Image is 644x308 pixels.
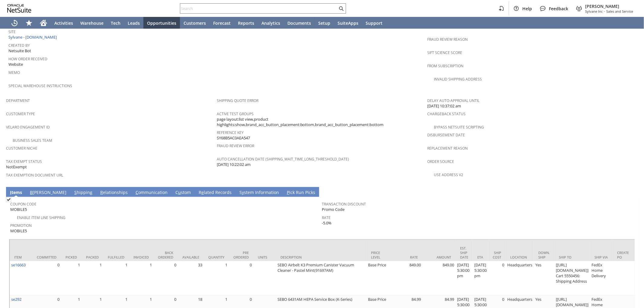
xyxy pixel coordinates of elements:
a: Invalid Shipping Address [434,77,482,82]
span: Sales and Service [606,9,633,14]
svg: logo [7,4,31,13]
a: System Information [238,189,280,196]
a: Rate [322,215,331,220]
a: Custom [174,189,192,196]
a: Use Address V2 [434,172,463,177]
div: Location [510,255,529,259]
a: Promotion [10,223,32,228]
td: Base Price [367,261,389,296]
a: Customers [180,17,210,29]
a: Setup [315,17,334,29]
div: Ship Cost [493,250,501,259]
div: Pre Ordered [233,250,249,259]
div: Amount [427,255,451,259]
div: Packed [86,255,99,259]
a: Related Records [197,189,233,196]
div: ETA [477,255,484,259]
div: Available [182,255,199,259]
a: Activities [51,17,77,29]
td: 849.00 [389,261,422,296]
div: Back Ordered [158,250,173,259]
div: Units [258,255,271,259]
span: MOBILE5 [10,207,27,212]
a: Memo [8,70,20,75]
span: Forecast [213,20,231,26]
span: Analytics [261,20,280,26]
a: Fraud Review Error [217,143,254,148]
td: Headquarters [506,261,534,296]
a: Documents [284,17,315,29]
span: - [604,9,605,14]
a: Pick Run Picks [285,189,317,196]
span: u [178,189,181,195]
a: Shipping [73,189,94,196]
a: Chargeback Status [427,111,466,116]
a: Delay Auto-Approval Until [427,98,479,103]
span: Netsuite Bot [8,48,31,54]
td: 1 [204,261,229,296]
a: se16663 [11,262,26,268]
span: Promo Code [322,207,345,212]
td: 1 [103,261,129,296]
div: Quantity [208,255,224,259]
a: Unrolled view on [627,188,634,195]
a: Opportunities [143,17,180,29]
svg: Shortcuts [25,19,33,27]
a: Auto Cancellation Date (shipping_wait_time_long_threshold_date) [217,157,349,162]
span: Support [366,20,383,26]
span: Tech [111,20,120,26]
td: SEBO Airbelt K3 Premium Canister Vacuum Cleaner - Pastel Mint(91697AM) [276,261,367,296]
td: [DATE] 5:30:00 pm [456,261,473,296]
span: [DATE] 10:37:02 am [427,103,461,109]
div: Fulfilled [108,255,124,259]
a: Relationships [99,189,129,196]
td: 1 [61,261,82,296]
a: How Order Received [8,56,47,62]
a: Analytics [258,17,284,29]
td: Yes [534,261,554,296]
span: Customers [184,20,206,26]
span: C [136,189,138,195]
img: Checked [6,197,11,202]
td: 1 [129,261,153,296]
span: I [10,189,11,195]
span: P [287,189,289,195]
a: Forecast [210,17,234,29]
a: Support [362,17,386,29]
span: Sylvane Inc [585,9,603,14]
a: Home [36,17,51,29]
span: B [30,189,33,195]
a: Customer Type [6,111,35,116]
span: SuiteApps [338,20,358,26]
span: S [74,189,77,195]
span: SY68B5AC0AEA547 [217,135,250,141]
a: Customer Niche [6,146,37,151]
a: Created By [8,43,30,48]
svg: Recent Records [11,19,18,27]
a: Disbursement Date [427,132,465,138]
a: Shipping Quote Error [217,98,258,103]
div: Ship To [559,255,585,259]
span: y [242,189,244,195]
td: 0 [229,261,253,296]
span: Feedback [549,6,568,11]
a: Velaro Engagement ID [6,125,50,130]
td: 1 [82,261,103,296]
a: Order Source [427,159,454,164]
a: Site [8,29,16,34]
a: Items [8,189,24,196]
a: B[PERSON_NAME] [28,189,68,196]
div: Rate [394,255,418,259]
td: 0 [32,261,61,296]
span: R [100,189,103,195]
a: SuiteApps [334,17,362,29]
a: Communication [134,189,169,196]
svg: Home [40,19,47,27]
span: Setup [318,20,330,26]
td: 33 [178,261,204,296]
td: 0 [153,261,178,296]
a: Replacement reason [427,146,468,151]
a: Transaction Discount [322,202,366,207]
a: Business Sales Team [13,138,52,143]
td: 0 [488,261,506,296]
